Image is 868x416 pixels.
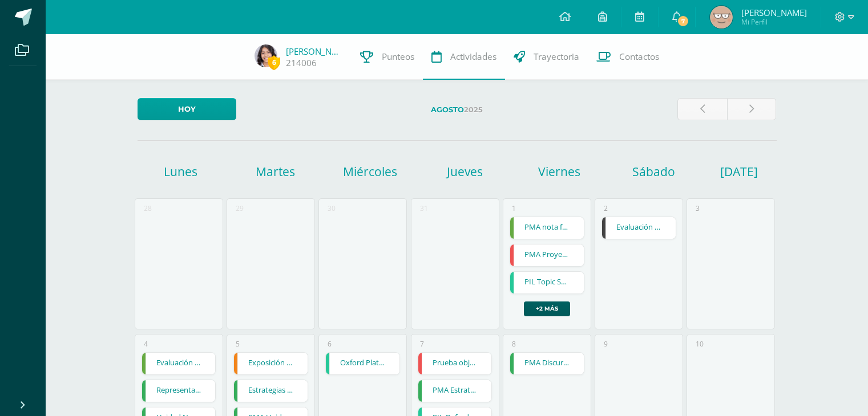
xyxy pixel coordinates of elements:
[245,98,668,121] label: 2025
[142,380,216,402] a: Representación de obra - Proyecto de lectura
[720,164,734,180] h1: [DATE]
[382,51,414,63] span: Punteos
[418,353,492,374] a: Prueba objetiva
[325,352,400,375] div: Oxford Platform | Tarea
[602,217,676,239] a: Evaluación de bloque
[510,353,584,374] a: PMA Discurso persuasivo/argumentativo
[677,15,689,27] span: 7
[142,380,216,402] div: Representación de obra - Proyecto de lectura | Tarea
[696,339,704,349] div: 10
[510,352,584,375] div: PMA Discurso persuasivo/argumentativo | Tarea
[534,51,579,63] span: Trayectoria
[710,6,733,28] img: dd011f7c4bfabd7082af3f8a9ebe6100.png
[588,34,668,80] a: Contactos
[512,339,516,349] div: 8
[512,203,516,213] div: 1
[236,339,240,349] div: 5
[142,353,216,374] a: Evaluación sumativa, Aplicación de dos acciones técnicas simultaneas.
[135,164,227,180] h1: Lunes
[741,7,807,18] span: [PERSON_NAME]
[419,164,510,180] h1: Jueves
[510,272,584,293] a: PIL Topic Sentence
[420,339,424,349] div: 7
[608,164,700,180] h1: Sábado
[418,380,492,402] a: PMA Estrategias de lectura
[326,353,399,374] a: Oxford Platform
[741,17,807,27] span: Mi Perfil
[144,339,148,349] div: 4
[352,34,423,80] a: Punteos
[510,217,584,239] div: PMA nota formativa 8, Aplicación de dos acciones técnicas simultaneas. | Tarea
[431,105,464,114] strong: Agosto
[268,55,280,70] span: 6
[234,380,308,402] a: Estrategias de lectura No. 1
[418,352,492,375] div: Prueba objetiva | Tarea
[233,352,308,375] div: Exposición informe de investigación (ABP) | Tarea
[420,203,428,213] div: 31
[286,57,317,69] a: 214006
[524,301,570,316] a: +2 más
[514,164,605,180] h1: Viernes
[450,51,496,63] span: Actividades
[510,271,584,294] div: PIL Topic Sentence | Tarea
[234,353,308,374] a: Exposición informe de investigación (ABP)
[604,203,608,213] div: 2
[604,339,608,349] div: 9
[510,244,584,266] a: PMA Proyecto
[328,203,336,213] div: 30
[233,380,308,402] div: Estrategias de lectura No. 1 | Tarea
[324,164,415,180] h1: Miércoles
[255,44,277,67] img: 2ab5a3294d130e964f101c598e4d4683.png
[236,203,244,213] div: 29
[138,98,236,120] a: Hoy
[144,203,152,213] div: 28
[423,34,505,80] a: Actividades
[601,217,676,239] div: Evaluación de bloque | Tarea
[510,244,584,267] div: PMA Proyecto | Tarea
[286,46,343,57] a: [PERSON_NAME]
[418,380,492,402] div: PMA Estrategias de lectura | Tarea
[328,339,332,349] div: 6
[696,203,700,213] div: 3
[619,51,659,63] span: Contactos
[142,352,216,375] div: Evaluación sumativa, Aplicación de dos acciones técnicas simultaneas. | Tarea
[510,217,584,239] a: PMA nota formativa 8, Aplicación de dos acciones técnicas simultaneas.
[230,164,321,180] h1: Martes
[505,34,588,80] a: Trayectoria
